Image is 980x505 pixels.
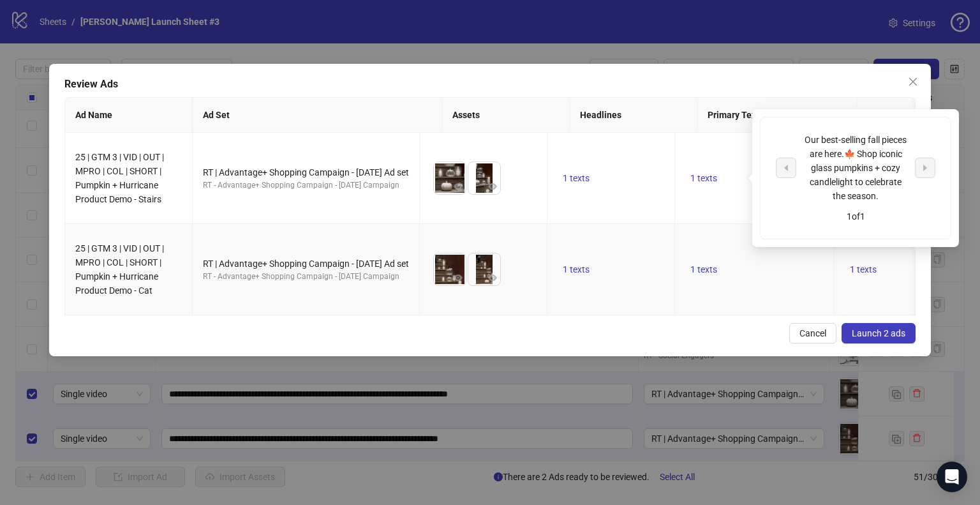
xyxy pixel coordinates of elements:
[685,262,722,277] button: 1 texts
[454,273,463,282] span: eye
[75,243,164,296] span: 25 | GTM 3 | VID | OUT | MPRO | COL | SHORT | Pumpkin + Hurricane Product Demo - Cat
[685,170,722,186] button: 1 texts
[75,152,164,204] span: 25 | GTM 3 | VID | OUT | MPRO | COL | SHORT | Pumpkin + Hurricane Product Demo - Stairs
[64,77,916,92] div: Review Ads
[850,264,877,275] span: 1 texts
[468,253,500,285] img: Asset 2
[488,273,497,282] span: eye
[563,264,590,275] span: 1 texts
[690,264,717,275] span: 1 texts
[799,328,826,338] span: Cancel
[570,98,697,133] th: Headlines
[203,179,409,192] div: RT - Advantage+ Shopping Campaign - [DATE] Campaign
[203,257,409,271] div: RT | Advantage+ Shopping Campaign - [DATE] Ad set
[563,173,590,183] span: 1 texts
[908,77,918,87] span: close
[485,179,500,194] button: Preview
[558,170,595,186] button: 1 texts
[468,162,500,194] img: Asset 2
[789,323,836,343] button: Cancel
[434,162,466,194] img: Asset 1
[845,262,882,277] button: 1 texts
[488,182,497,191] span: eye
[203,165,409,179] div: RT | Advantage+ Shopping Campaign - [DATE] Ad set
[903,72,923,92] button: Close
[454,182,463,191] span: eye
[203,271,409,283] div: RT - Advantage+ Shopping Campaign - [DATE] Campaign
[442,98,570,133] th: Assets
[558,262,595,277] button: 1 texts
[803,133,909,203] div: Our best-selling fall pieces are here.🍁 Shop iconic glass pumpkins + cozy candlelight to celebrat...
[852,328,905,338] span: Launch 2 ads
[450,270,466,285] button: Preview
[937,462,967,492] div: Open Intercom Messenger
[776,209,935,223] div: 1 of 1
[193,98,442,133] th: Ad Set
[434,253,466,285] img: Asset 1
[690,173,717,183] span: 1 texts
[485,270,500,285] button: Preview
[842,323,916,343] button: Launch 2 ads
[697,98,857,133] th: Primary Texts
[65,98,193,133] th: Ad Name
[450,179,466,194] button: Preview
